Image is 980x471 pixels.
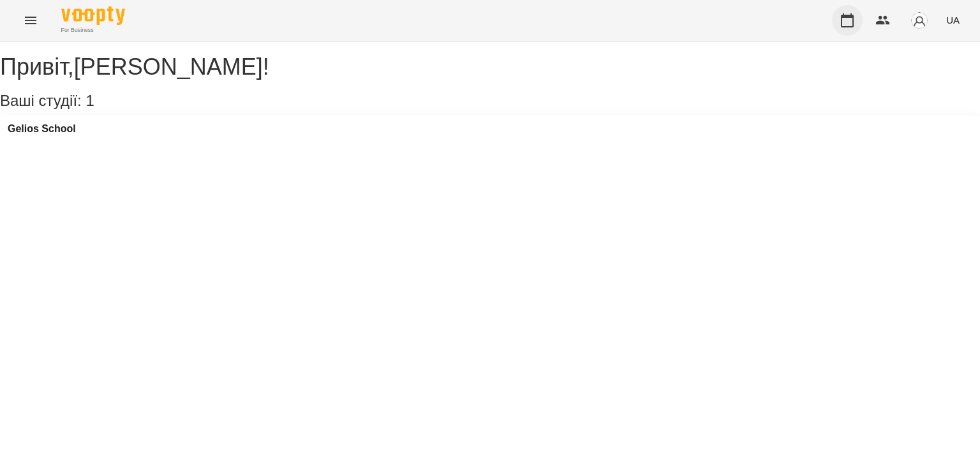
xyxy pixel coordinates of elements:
[8,123,76,135] a: Gelios School
[61,6,125,25] img: Voopty Logo
[61,26,125,34] span: For Business
[85,92,94,109] span: 1
[15,5,46,36] button: Menu
[941,8,965,32] button: UA
[946,13,960,27] span: UA
[910,11,928,29] img: avatar_s.png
